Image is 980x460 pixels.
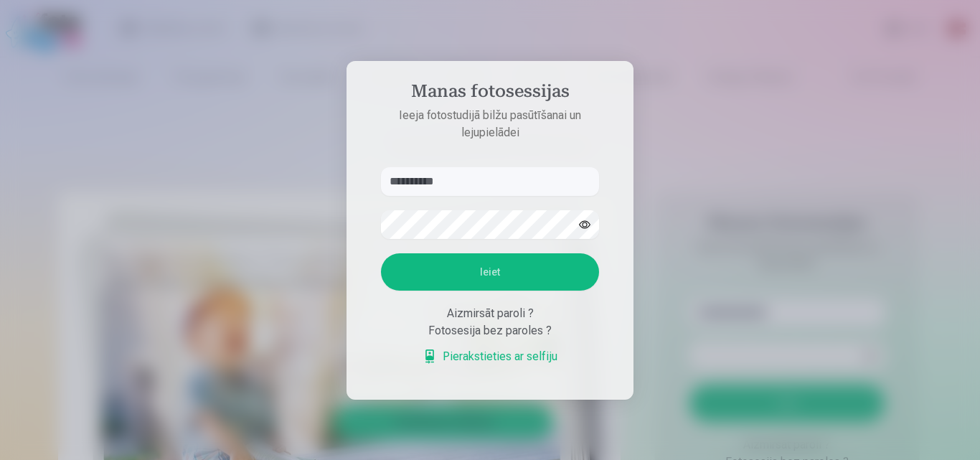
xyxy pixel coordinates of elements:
[381,305,599,322] div: Aizmirsāt paroli ?
[367,81,613,107] h4: Manas fotosessijas
[423,348,557,365] a: Pierakstieties ar selfiju
[381,322,599,339] div: Fotosesija bez paroles ?
[381,253,599,291] button: Ieiet
[367,107,613,141] p: Ieeja fotostudijā bilžu pasūtīšanai un lejupielādei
